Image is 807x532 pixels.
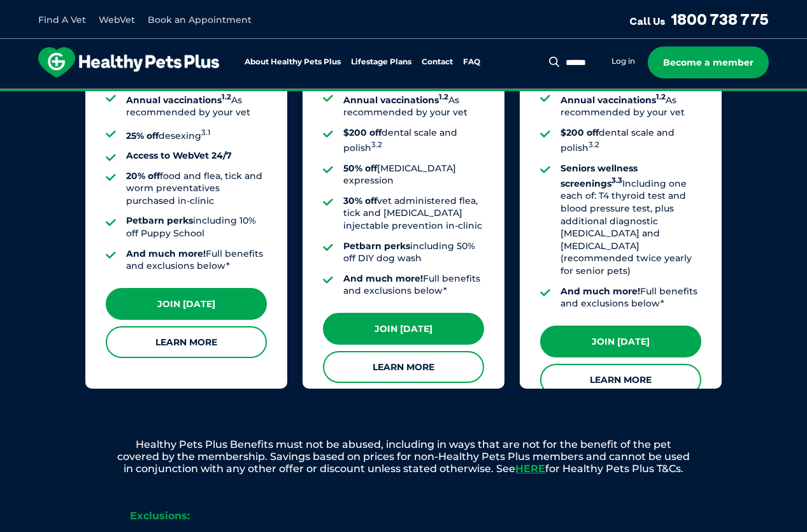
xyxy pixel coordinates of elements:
strong: Annual vaccinations [126,94,231,106]
li: desexing [126,127,267,142]
strong: $200 off [561,127,599,138]
sup: 1.2 [439,92,448,101]
li: food and flea, tick and worm preventatives purchased in-clinic [126,170,267,208]
a: Learn More [106,326,267,358]
button: Search [546,55,562,68]
sup: 3.1 [201,128,210,137]
span: Call Us [629,15,666,27]
a: Join [DATE] [106,288,267,320]
a: WebVet [99,14,135,25]
sup: 3.3 [611,176,622,185]
sup: 1.2 [656,92,666,101]
li: Full benefits and exclusions below* [343,273,484,298]
strong: Petbarn perks [126,215,193,226]
a: Learn More [540,364,701,396]
li: dental scale and polish [343,127,484,155]
strong: And much more! [126,248,206,259]
strong: 50% off [343,162,377,174]
a: Call Us1800 738 775 [629,10,769,29]
li: Full benefits and exclusions below* [126,248,267,273]
strong: Annual vaccinations [561,94,666,106]
a: Become a member [648,47,769,78]
strong: 30% off [343,195,377,206]
li: dental scale and polish [561,127,701,155]
a: Lifestage Plans [351,58,411,66]
li: [MEDICAL_DATA] expression [343,162,484,187]
li: vet administered flea, tick and [MEDICAL_DATA] injectable prevention in-clinic [343,195,484,233]
img: hpp-logo [38,47,219,78]
li: As recommended by your vet [561,91,701,119]
li: Including one each of: T4 thyroid test and blood pressure test, plus additional diagnostic [MEDIC... [561,162,701,278]
li: Full benefits and exclusions below* [561,285,701,310]
strong: 20% off [126,170,160,182]
a: Find A Vet [38,14,86,25]
strong: $200 off [343,127,382,138]
a: Book an Appointment [148,14,252,25]
a: Log in [611,56,635,66]
a: Contact [422,58,453,66]
a: HERE [515,463,545,475]
strong: And much more! [343,273,423,284]
strong: And much more! [561,285,640,297]
p: Healthy Pets Plus Benefits must not be abused, including in ways that are not for the benefit of ... [73,438,735,475]
strong: Petbarn perks [343,240,410,252]
li: As recommended by your vet [343,91,484,119]
a: About Healthy Pets Plus [245,58,341,66]
strong: 25% off [126,129,159,141]
a: Learn More [323,351,484,383]
sup: 3.2 [589,140,599,149]
span: Proactive, preventative wellness program designed to keep your pet healthier and happier for longer [166,89,641,101]
li: including 10% off Puppy School [126,215,267,240]
li: including 50% off DIY dog wash [343,240,484,265]
sup: 3.2 [371,140,382,149]
strong: Access to WebVet 24/7 [126,150,232,161]
a: Join [DATE] [540,326,701,357]
a: FAQ [463,58,480,66]
a: Join [DATE] [323,313,484,345]
strong: Annual vaccinations [343,94,448,106]
strong: Exclusions: [130,510,190,522]
strong: Seniors wellness screenings [561,162,638,189]
sup: 1.2 [222,92,231,101]
li: As recommended by your vet [126,91,267,119]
